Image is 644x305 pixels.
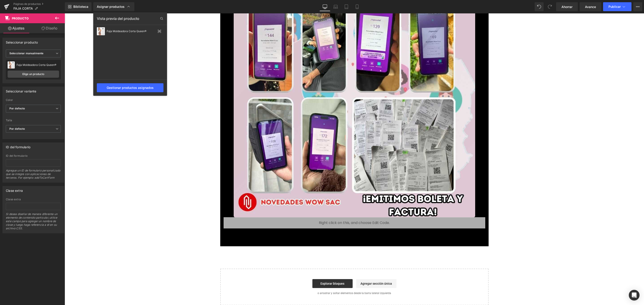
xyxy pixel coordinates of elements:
font: Avance [585,5,596,9]
font: Clase extra [6,189,23,192]
font: Por defecto [9,127,25,130]
font: Seleccionar variante [6,89,36,93]
button: Rehacer [545,2,554,11]
font: Publicar [608,5,621,8]
font: Explorar bloques [256,268,280,272]
font: Gestionar productos asignados [107,86,154,90]
font: Diseño [46,26,57,30]
font: Faja Moldeadora Corta Queen® [107,29,146,33]
a: Páginas de productos [13,2,65,6]
font: Agregue un ID de formulario personalizado que se integre con aplicaciones de terceros. Por ejempl... [6,169,60,179]
a: Diseño [33,23,66,33]
font: Agregar sección única [296,268,327,272]
font: Color [6,98,13,102]
a: Nueva Biblioteca [65,2,91,11]
button: Más [633,2,642,11]
font: Asignar productos [97,5,125,8]
font: Por defecto [9,107,25,110]
font: Talla [6,119,12,122]
a: Tableta [341,2,352,11]
font: Ajustes [12,26,24,30]
font: Páginas de productos [13,2,41,6]
font: Si desea diseñar de manera diferente un elemento de contenido particular, utilice este campo para... [6,212,57,230]
a: Explorar bloques [248,266,288,275]
button: Deshacer [535,2,544,11]
a: De oficina [320,2,330,11]
font: Biblioteca [73,5,88,8]
font: Clase extra [6,198,21,201]
font: Elige un producto [22,72,44,76]
a: Computadora portátil [330,2,341,11]
font: FAJA CORTA [13,6,33,10]
img: pImage [8,61,15,69]
font: Vista previa del producto [97,16,139,21]
a: Móvil [352,2,362,11]
font: Seleccionar manualmente [9,52,43,55]
font: Seleccionar producto [6,40,38,44]
button: Publicar [603,2,631,11]
font: ID del formulario [6,145,30,149]
a: Elige un producto [8,71,59,78]
font: o arrastrar y soltar elementos desde la barra lateral izquierda [253,278,326,281]
font: Faja Moldeadora Corta Queen® [17,63,56,67]
font: ID del formulario [6,154,28,157]
div: Abrir Intercom Messenger [629,290,640,301]
a: Avance [580,2,601,11]
font: Ahorrar [561,5,572,9]
a: Agregar sección única [292,266,332,275]
font: Producto [12,17,29,20]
